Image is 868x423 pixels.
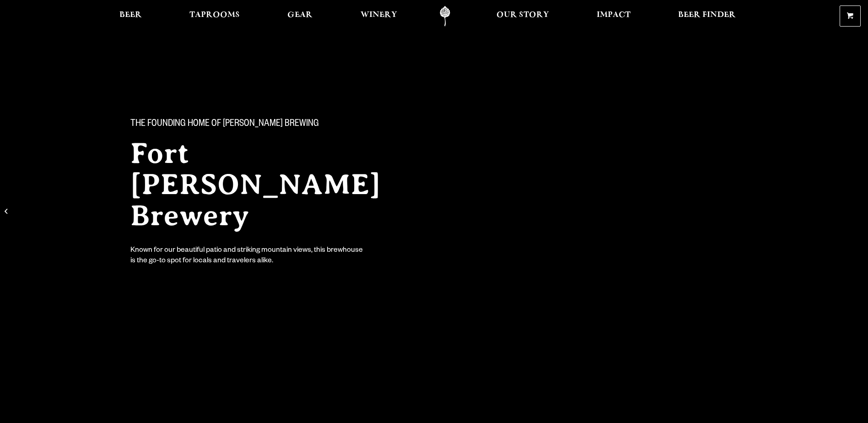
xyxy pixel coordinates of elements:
[428,6,462,27] a: Odell Home
[119,11,142,19] span: Beer
[281,6,318,27] a: Gear
[287,11,313,19] span: Gear
[130,138,416,231] h2: Fort [PERSON_NAME] Brewery
[678,11,736,19] span: Beer Finder
[183,6,246,27] a: Taprooms
[491,6,555,27] a: Our Story
[130,119,319,130] span: The Founding Home of [PERSON_NAME] Brewing
[672,6,742,27] a: Beer Finder
[189,11,240,19] span: Taprooms
[113,6,148,27] a: Beer
[597,11,631,19] span: Impact
[361,11,397,19] span: Winery
[591,6,636,27] a: Impact
[496,11,549,19] span: Our Story
[355,6,403,27] a: Winery
[130,246,365,267] div: Known for our beautiful patio and striking mountain views, this brewhouse is the go-to spot for l...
